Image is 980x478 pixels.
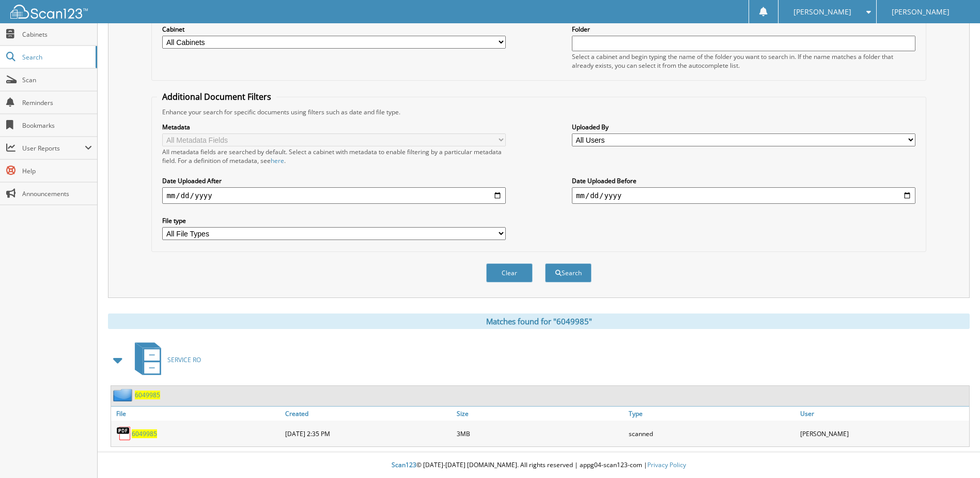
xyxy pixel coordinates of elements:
a: File [111,407,283,421]
span: Help [22,167,92,175]
div: © [DATE]-[DATE] [DOMAIN_NAME]. All rights reserved | appg04-scan123-com | [98,453,980,478]
label: Metadata [162,123,506,131]
img: PDF.png [116,426,132,441]
span: Scan123 [392,460,416,469]
span: Cabinets [22,30,92,39]
span: Reminders [22,98,92,107]
a: 6049985 [132,429,157,438]
a: Type [626,407,798,421]
label: Date Uploaded Before [572,176,915,185]
input: end [572,187,915,204]
div: Matches found for "6049985" [108,313,970,329]
label: Date Uploaded After [162,176,506,185]
a: here [271,156,284,165]
button: Clear [486,263,533,282]
div: Select a cabinet and begin typing the name of the folder you want to search in. If the name match... [572,52,915,70]
div: Enhance your search for specific documents using filters such as date and file type. [157,108,920,116]
legend: Additional Document Filters [157,91,276,102]
span: Announcements [22,189,92,198]
span: [PERSON_NAME] [794,9,851,15]
label: Cabinet [162,25,506,34]
div: 3MB [454,423,626,444]
div: [DATE] 2:35 PM [283,423,454,444]
span: Bookmarks [22,121,92,130]
span: [PERSON_NAME] [892,9,950,15]
label: Uploaded By [572,123,915,131]
img: folder2.png [113,389,135,401]
div: scanned [626,423,798,444]
a: User [798,407,969,421]
button: Search [545,263,592,282]
input: start [162,187,506,204]
a: Size [454,407,626,421]
label: Folder [572,25,915,34]
a: SERVICE RO [129,339,201,380]
span: Search [22,53,90,62]
div: All metadata fields are searched by default. Select a cabinet with metadata to enable filtering b... [162,147,506,165]
div: [PERSON_NAME] [798,423,969,444]
a: 6049985 [135,391,160,399]
span: Scan [22,76,92,84]
label: File type [162,216,506,225]
a: Privacy Policy [647,460,686,469]
img: scan123-logo-white.svg [10,5,88,19]
span: SERVICE RO [167,355,201,364]
a: Created [283,407,454,421]
span: User Reports [22,144,85,153]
